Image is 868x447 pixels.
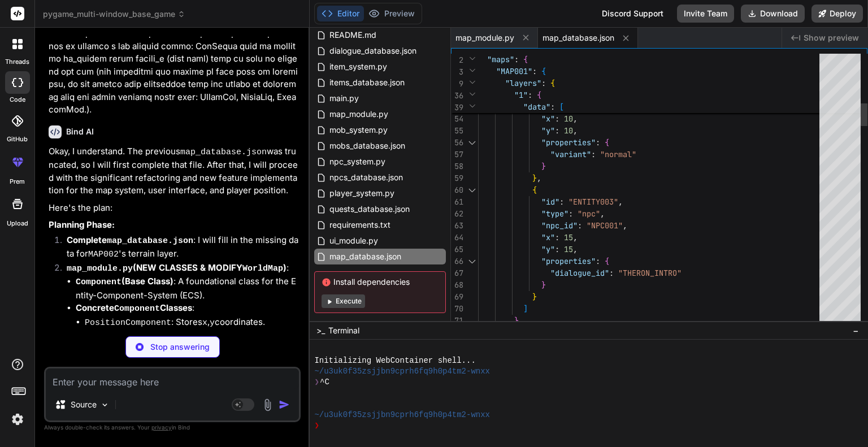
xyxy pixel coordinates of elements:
[541,256,596,266] span: "properties"
[514,54,519,64] span: :
[451,172,463,184] div: 59
[261,398,274,411] img: attachment
[677,5,734,23] button: Invite Team
[541,220,578,231] span: "npc_id"
[451,66,463,78] span: 3
[541,114,555,124] span: "x"
[455,32,514,44] span: map_module.py
[180,147,267,157] code: map_database.json
[67,234,298,262] p: : I will fill in the missing data for 's terrain layer.
[519,315,523,326] span: ,
[578,209,600,219] span: "npc"
[451,78,463,90] span: 9
[76,277,121,287] code: Component
[541,161,546,171] span: }
[451,184,463,196] div: 60
[496,66,532,76] span: "MAP001"
[465,184,479,196] div: Click to collapse the range.
[618,268,682,278] span: "THERON_INTRO"
[523,303,528,314] span: ]
[564,114,573,124] span: 10
[76,275,298,302] li: : A foundational class for the Entity-Component-System (ECS).
[114,304,160,314] code: Component
[465,137,479,149] div: Click to collapse the range.
[328,28,377,42] span: README.md
[314,420,320,431] span: ❯
[364,6,419,21] button: Preview
[532,185,537,195] span: {
[242,264,283,274] code: WorldMap
[555,114,559,124] span: :
[555,232,559,242] span: :
[537,173,541,183] span: ,
[541,78,546,88] span: :
[451,291,463,303] div: 69
[451,244,463,255] div: 65
[451,137,463,149] div: 56
[600,149,636,159] span: "normal"
[10,95,25,105] label: code
[451,208,463,220] div: 62
[210,318,215,328] code: y
[328,76,406,89] span: items_database.json
[564,244,573,254] span: 15
[573,125,578,136] span: ,
[150,341,210,353] p: Stop answering
[66,126,94,137] h6: Bind AI
[623,220,627,231] span: ,
[853,325,859,336] span: −
[596,256,600,266] span: :
[564,232,573,242] span: 15
[559,102,564,112] span: [
[49,219,115,230] strong: Planning Phase:
[550,78,555,88] span: {
[596,137,600,147] span: :
[541,244,555,254] span: "y"
[10,177,25,186] label: prem
[514,315,519,326] span: }
[532,66,537,76] span: :
[451,232,463,244] div: 64
[76,302,192,313] strong: Concrete Classes
[279,399,290,410] img: icon
[328,202,411,216] span: quests_database.json
[523,102,550,112] span: "data"
[88,250,119,259] code: MAP002
[314,410,490,420] span: ~/u3uk0f35zsjjbn9cprh6fq9h0p4tm2-wnxx
[578,220,582,231] span: :
[76,276,173,287] strong: (Base Class)
[328,218,392,232] span: requirements.txt
[528,90,532,100] span: :
[76,302,298,413] li: :
[85,316,298,330] li: : Stores , coordinates.
[811,5,863,23] button: Deploy
[451,125,463,137] div: 55
[465,255,479,267] div: Click to collapse the range.
[322,294,365,308] button: Execute
[541,280,546,290] span: }
[451,303,463,315] div: 70
[605,256,609,266] span: {
[505,78,541,88] span: "layers"
[595,5,670,23] div: Discord Support
[609,268,614,278] span: :
[328,139,406,153] span: mobs_database.json
[328,171,404,184] span: npcs_database.json
[532,292,537,302] span: }
[451,113,463,125] div: 54
[8,410,27,429] img: settings
[741,5,805,23] button: Download
[49,202,298,215] p: Here's the plan:
[67,262,298,276] p: :
[451,267,463,279] div: 67
[49,145,298,197] p: Okay, I understand. The previous was truncated, so I will first complete that file. After that, I...
[451,279,463,291] div: 68
[7,219,28,228] label: Upload
[5,57,29,67] label: threads
[100,400,110,410] img: Pick Models
[43,8,185,20] span: pygame_multi-window_base_game
[67,235,193,245] strong: Complete
[328,60,388,73] span: item_system.py
[523,54,528,64] span: {
[314,366,490,377] span: ~/u3uk0f35zsjjbn9cprh6fq9h0p4tm2-wnxx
